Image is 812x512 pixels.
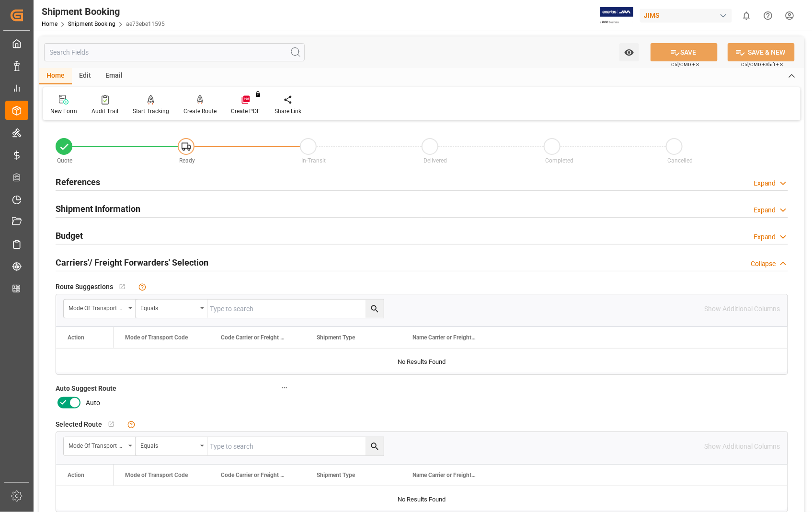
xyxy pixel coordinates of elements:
[72,68,98,84] div: Edit
[56,256,208,269] h2: Carriers'/ Freight Forwarders' Selection
[671,61,699,68] span: Ctrl/CMD + S
[751,259,776,269] div: Collapse
[317,472,355,478] span: Shipment Type
[412,472,477,478] span: Name Carrier or Freight Forwarder
[600,7,633,24] img: Exertis%20JAM%20-%20Email%20Logo.jpg_1722504956.jpg
[640,9,732,23] div: JIMS
[221,334,285,341] span: Code Carrier or Freight Forwarder
[207,300,384,318] input: Type to search
[366,300,384,318] button: search button
[423,157,447,164] span: Delivered
[136,437,207,455] button: open menu
[68,334,84,341] div: Action
[278,382,291,394] button: Auto Suggest Route
[69,439,125,450] div: Mode of Transport Code
[668,157,693,164] span: Cancelled
[69,302,125,313] div: Mode of Transport Code
[86,398,100,408] span: Auto
[207,437,384,455] input: Type to search
[757,5,779,26] button: Help Center
[140,302,197,313] div: Equals
[68,472,84,478] div: Action
[133,107,169,116] div: Start Tracking
[125,472,188,478] span: Mode of Transport Code
[640,6,736,24] button: JIMS
[42,21,57,27] a: Home
[651,43,718,61] button: SAVE
[56,419,102,430] span: Selected Route
[183,107,217,116] div: Create Route
[412,334,477,341] span: Name Carrier or Freight Forwarder
[754,205,776,215] div: Expand
[754,232,776,242] div: Expand
[64,300,136,318] button: open menu
[91,107,118,116] div: Audit Trail
[98,68,130,84] div: Email
[741,61,783,68] span: Ctrl/CMD + Shift + S
[56,175,100,188] h2: References
[44,43,305,61] input: Search Fields
[546,157,574,164] span: Completed
[39,68,72,84] div: Home
[301,157,326,164] span: In-Transit
[68,21,115,27] a: Shipment Booking
[50,107,77,116] div: New Form
[125,334,188,341] span: Mode of Transport Code
[619,43,639,61] button: open menu
[736,5,757,26] button: show 0 new notifications
[56,384,116,394] span: Auto Suggest Route
[57,157,73,164] span: Quote
[56,229,83,242] h2: Budget
[221,472,285,478] span: Code Carrier or Freight Forwarder
[56,282,113,292] span: Route Suggestions
[274,107,301,116] div: Share Link
[136,300,207,318] button: open menu
[754,178,776,188] div: Expand
[366,437,384,455] button: search button
[42,4,165,19] div: Shipment Booking
[64,437,136,455] button: open menu
[179,157,195,164] span: Ready
[140,439,197,450] div: Equals
[56,202,140,215] h2: Shipment Information
[317,334,355,341] span: Shipment Type
[728,43,795,61] button: SAVE & NEW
